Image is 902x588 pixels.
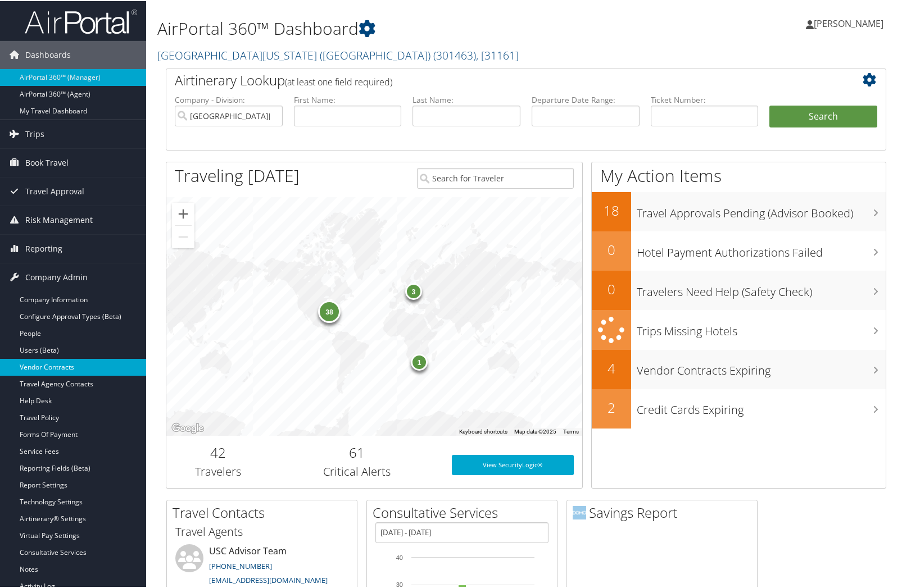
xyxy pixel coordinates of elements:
[175,523,348,539] h3: Travel Agents
[592,279,631,298] h2: 0
[592,200,631,219] h2: 18
[411,352,428,369] div: 1
[209,560,272,570] a: [PHONE_NUMBER]
[573,502,757,521] h2: Savings Report
[806,6,895,39] a: [PERSON_NAME]
[396,553,403,560] tspan: 40
[592,191,886,230] a: 18Travel Approvals Pending (Advisor Booked)
[637,199,886,220] h3: Travel Approvals Pending (Advisor Booked)
[814,16,883,29] span: [PERSON_NAME]
[514,427,556,434] span: Map data ©2025
[318,299,341,322] div: 38
[433,47,476,62] span: ( 301463 )
[157,47,519,62] a: [GEOGRAPHIC_DATA][US_STATE] ([GEOGRAPHIC_DATA])
[25,119,44,147] span: Trips
[637,238,886,259] h3: Hotel Payment Authorizations Failed
[476,47,519,62] span: , [ 31161 ]
[452,454,574,474] a: View SecurityLogic®
[172,202,194,224] button: Zoom in
[175,442,262,461] h2: 42
[279,463,435,478] h3: Critical Alerts
[175,163,300,186] h1: Traveling [DATE]
[175,70,817,89] h2: Airtinerary Lookup
[592,163,886,186] h1: My Action Items
[169,420,206,435] img: Google
[592,349,886,388] a: 4Vendor Contracts Expiring
[637,356,886,377] h3: Vendor Contracts Expiring
[25,148,69,176] span: Book Travel
[294,93,402,104] label: First Name:
[175,463,262,478] h3: Travelers
[373,502,557,521] h2: Consultative Services
[769,104,877,127] button: Search
[405,281,422,298] div: 3
[413,93,520,104] label: Last Name:
[209,574,328,584] a: [EMAIL_ADDRESS][DOMAIN_NAME]
[637,277,886,299] h3: Travelers Need Help (Safety Check)
[396,580,403,587] tspan: 30
[573,505,586,518] img: domo-logo.png
[25,176,84,204] span: Travel Approval
[459,427,507,435] button: Keyboard shortcuts
[417,167,573,188] input: Search for Traveler
[173,502,357,521] h2: Travel Contacts
[279,442,435,461] h2: 61
[25,40,71,68] span: Dashboards
[592,230,886,270] a: 0Hotel Payment Authorizations Failed
[592,358,631,377] h2: 4
[563,427,579,434] a: Terms (opens in new tab)
[532,93,640,104] label: Departure Date Range:
[592,397,631,416] h2: 2
[172,225,194,247] button: Zoom out
[651,93,759,104] label: Ticket Number:
[285,75,392,87] span: (at least one field required)
[592,388,886,427] a: 2Credit Cards Expiring
[25,262,88,290] span: Company Admin
[169,420,206,435] a: Open this area in Google Maps (opens a new window)
[592,239,631,258] h2: 0
[592,270,886,309] a: 0Travelers Need Help (Safety Check)
[25,205,93,233] span: Risk Management
[25,234,62,262] span: Reporting
[175,93,283,104] label: Company - Division:
[637,395,886,417] h3: Credit Cards Expiring
[592,309,886,349] a: Trips Missing Hotels
[25,7,137,34] img: airportal-logo.png
[157,16,649,39] h1: AirPortal 360™ Dashboard
[637,317,886,338] h3: Trips Missing Hotels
